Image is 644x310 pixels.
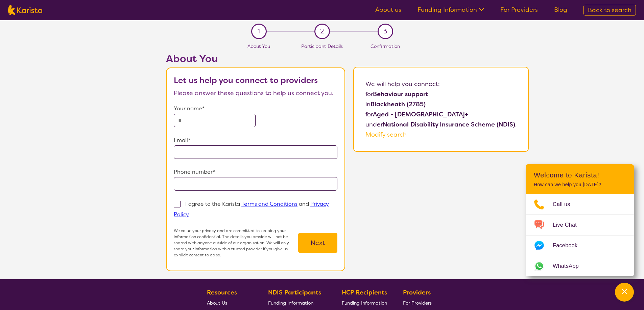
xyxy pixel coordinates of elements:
span: 3 [383,26,387,36]
span: Back to search [588,6,631,14]
p: under . [365,119,517,130]
a: For Providers [403,298,434,308]
p: Please answer these questions to help us connect you. [174,88,337,98]
h2: About You [166,53,345,65]
span: Facebook [553,241,586,251]
a: For Providers [500,6,538,14]
span: WhatsApp [553,261,587,271]
p: Email* [174,135,337,145]
a: About Us [207,298,252,308]
b: HCP Recipients [342,288,387,297]
span: Funding Information [268,300,313,306]
a: Terms and Conditions [241,200,297,207]
a: Back to search [583,5,636,16]
a: Funding Information [268,298,326,308]
span: Participant Details [301,43,343,49]
b: Resources [207,288,237,297]
p: Your name* [174,104,337,114]
a: Web link opens in a new tab. [526,256,634,276]
span: About You [247,43,270,49]
p: for [365,89,517,99]
b: Aged - [DEMOGRAPHIC_DATA]+ [373,110,468,118]
p: I agree to the Karista and [174,200,329,218]
p: We will help you connect: [365,79,517,89]
span: Call us [553,199,578,209]
span: For Providers [403,300,432,306]
button: Channel Menu [615,283,634,302]
h2: Welcome to Karista! [534,171,626,179]
b: Providers [403,288,431,297]
a: Blog [554,6,567,14]
span: Live Chat [553,220,585,230]
a: About us [375,6,401,14]
b: Behaviour support [373,90,428,98]
b: Let us help you connect to providers [174,75,318,86]
a: Funding Information [418,6,484,14]
span: Confirmation [371,43,400,49]
span: 1 [258,26,260,36]
img: Karista logo [8,5,42,15]
ul: Choose channel [526,194,634,276]
button: Next [298,233,337,253]
span: About Us [207,300,227,306]
div: Channel Menu [526,164,634,276]
p: for [365,109,517,119]
p: How can we help you [DATE]? [534,182,626,188]
b: National Disability Insurance Scheme (NDIS) [383,120,515,129]
b: Blackheath (2785) [371,100,426,108]
a: Modify search [365,131,407,139]
p: Phone number* [174,167,337,177]
span: Funding Information [342,300,387,306]
p: in [365,99,517,109]
a: Funding Information [342,298,387,308]
b: NDIS Participants [268,288,321,297]
p: We value your privacy and are committed to keeping your information confidential. The details you... [174,228,298,258]
span: 2 [320,26,324,36]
